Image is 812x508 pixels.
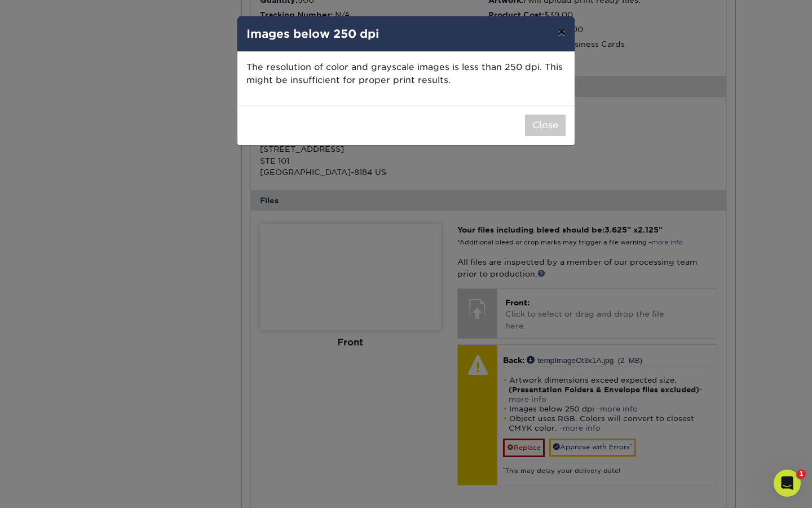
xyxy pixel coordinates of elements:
iframe: Intercom live chat [774,470,801,497]
p: The resolution of color and grayscale images is less than 250 dpi. This might be insufficient for... [246,61,566,87]
button: × [549,16,575,48]
span: 1 [797,470,806,479]
h4: Images below 250 dpi [246,25,566,42]
button: Close [525,115,566,136]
